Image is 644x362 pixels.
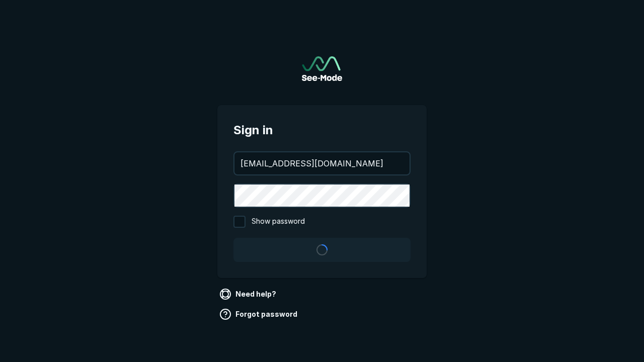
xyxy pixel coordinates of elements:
img: See-Mode Logo [302,56,342,81]
span: Show password [252,216,305,228]
input: your@email.com [234,152,410,174]
a: Go to sign in [302,56,342,81]
a: Need help? [217,286,280,302]
a: Forgot password [217,306,301,322]
span: Sign in [233,121,411,139]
